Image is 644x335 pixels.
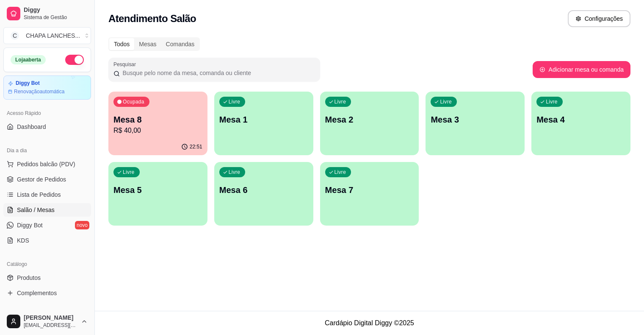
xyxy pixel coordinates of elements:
span: Diggy [24,6,88,14]
span: Produtos [17,274,41,282]
button: [PERSON_NAME][EMAIL_ADDRESS][DOMAIN_NAME] [3,311,91,332]
p: 22:51 [190,143,202,150]
div: Acesso Rápido [3,106,91,120]
p: Mesa 1 [219,114,308,126]
button: LivreMesa 5 [108,162,207,226]
button: OcupadaMesa 8R$ 40,0022:51 [108,92,207,155]
footer: Cardápio Digital Diggy © 2025 [95,311,644,335]
button: LivreMesa 6 [214,162,313,226]
button: Select a team [3,27,91,44]
button: Alterar Status [65,55,84,65]
span: KDS [17,236,29,245]
a: Dashboard [3,120,91,134]
a: Lista de Pedidos [3,188,91,201]
span: [PERSON_NAME] [24,314,77,322]
label: Pesquisar [113,61,139,68]
p: Livre [440,98,452,105]
button: LivreMesa 7 [320,162,419,226]
span: Salão / Mesas [17,206,55,214]
span: Lista de Pedidos [17,190,61,199]
p: Mesa 4 [536,114,625,126]
button: LivreMesa 3 [426,92,525,155]
button: Configurações [568,10,630,27]
button: LivreMesa 1 [214,92,313,155]
p: Mesa 6 [219,184,308,196]
a: Complementos [3,286,91,300]
div: Catálogo [3,257,91,271]
a: Gestor de Pedidos [3,173,91,186]
button: Adicionar mesa ou comanda [533,61,630,78]
p: Livre [229,169,240,176]
button: Pedidos balcão (PDV) [3,157,91,171]
p: R$ 40,00 [113,126,202,136]
h2: Atendimento Salão [108,12,196,25]
p: Mesa 2 [325,114,414,126]
p: Livre [229,98,240,105]
span: Sistema de Gestão [24,14,88,21]
div: Loja aberta [11,55,46,64]
span: Complementos [17,289,57,297]
span: C [11,31,19,40]
span: Dashboard [17,123,46,131]
div: Dia a dia [3,144,91,157]
button: LivreMesa 2 [320,92,419,155]
div: Todos [109,38,134,50]
p: Ocupada [123,98,144,105]
span: Diggy Bot [17,221,43,229]
div: Mesas [134,38,161,50]
p: Livre [334,169,346,176]
article: Diggy Bot [16,80,40,87]
a: Diggy Botnovo [3,218,91,232]
article: Renovação automática [14,88,64,95]
a: Salão / Mesas [3,203,91,217]
p: Mesa 3 [431,114,520,126]
a: KDS [3,234,91,247]
span: Pedidos balcão (PDV) [17,160,75,168]
a: Diggy BotRenovaçãoautomática [3,75,91,100]
p: Livre [334,98,346,105]
p: Mesa 5 [113,184,202,196]
p: Mesa 8 [113,114,202,126]
p: Mesa 7 [325,184,414,196]
p: Livre [123,169,135,176]
a: Produtos [3,271,91,285]
div: CHAPA LANCHES ... [26,31,80,40]
a: DiggySistema de Gestão [3,3,91,24]
input: Pesquisar [120,69,315,77]
span: [EMAIL_ADDRESS][DOMAIN_NAME] [24,322,77,329]
div: Comandas [161,38,199,50]
p: Livre [546,98,558,105]
span: Gestor de Pedidos [17,175,66,184]
button: LivreMesa 4 [531,92,630,155]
